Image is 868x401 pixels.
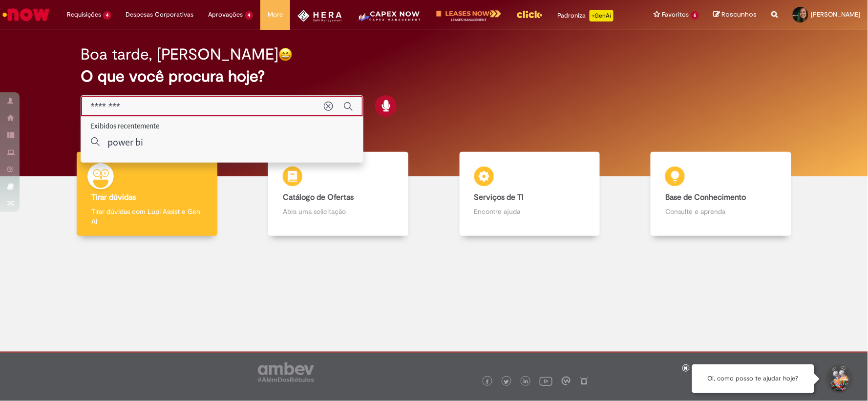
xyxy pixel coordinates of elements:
img: ServiceNow [1,5,51,24]
img: HeraLogo.png [297,10,342,22]
span: 4 [103,11,111,20]
p: Tirar dúvidas com Lupi Assist e Gen Ai [91,207,202,226]
span: 6 [691,11,699,20]
img: logo_footer_twitter.png [504,380,509,384]
span: Rascunhos [722,10,757,19]
div: Padroniza [557,10,614,21]
a: Catálogo de Ofertas Abra uma solicitação [243,152,434,236]
a: Base de Conhecimento Consulte e aprenda [625,152,817,236]
img: logo_footer_naosei.png [580,377,589,385]
img: logo_footer_workplace.png [562,377,571,385]
b: Base de Conhecimento [665,192,746,202]
span: Favoritos [662,10,689,20]
p: Abra uma solicitação [283,207,394,216]
span: [PERSON_NAME] [811,10,861,19]
h2: Boa tarde, [PERSON_NAME] [81,46,278,63]
img: CapexLogo5.png [357,10,422,29]
img: logo_footer_ambev_rotulo_gray.png [258,362,314,382]
img: happy-face.png [278,47,293,62]
p: Consulte e aprenda [665,207,776,216]
b: Tirar dúvidas [91,192,136,202]
img: click_logo_yellow_360x200.png [516,7,543,21]
span: More [268,10,283,20]
p: +GenAi [590,10,614,21]
img: logo_footer_facebook.png [485,380,490,384]
img: logo_footer_linkedin.png [524,379,529,385]
span: Despesas Corporativas [126,10,194,20]
span: Requisições [67,10,101,20]
b: Catálogo de Ofertas [283,192,354,202]
img: logo-leases-transp-branco.png [436,10,502,22]
p: Encontre ajuda [474,207,585,216]
b: Serviços de TI [474,192,524,202]
button: Iniciar Conversa de Suporte [824,364,853,394]
a: Serviços de TI Encontre ajuda [434,152,626,236]
a: Tirar dúvidas Tirar dúvidas com Lupi Assist e Gen Ai [51,152,243,236]
h2: O que você procura hoje? [81,68,787,85]
span: 4 [245,11,254,20]
div: Oi, como posso te ajudar hoje? [692,364,814,393]
img: logo_footer_youtube.png [540,375,552,387]
a: Rascunhos [714,10,757,20]
span: Aprovações [209,10,243,20]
